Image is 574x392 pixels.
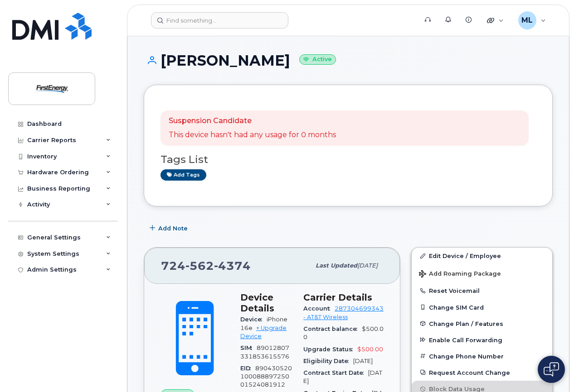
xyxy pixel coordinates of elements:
span: Add Roaming Package [419,270,501,279]
span: Device [240,316,267,323]
span: Add Note [158,224,188,233]
p: Suspension Candidate [169,116,336,126]
span: 89043052010008889725001524081912 [240,365,292,388]
p: This device hasn't had any usage for 0 months [169,130,336,140]
button: Request Account Change [412,364,552,381]
button: Add Roaming Package [412,264,552,282]
a: Edit Device / Employee [412,248,552,264]
span: Last updated [316,262,357,269]
span: iPhone 16e [240,316,287,331]
button: Add Note [144,220,195,236]
button: Enable Call Forwarding [412,332,552,348]
h3: Carrier Details [303,292,384,303]
span: 724 [161,259,251,272]
span: 4374 [214,259,251,272]
span: EID [240,365,255,372]
small: Active [299,54,336,65]
button: Change SIM Card [412,299,552,316]
span: [DATE] [353,358,373,364]
h1: [PERSON_NAME] [144,53,553,68]
span: 89012807331853615576 [240,344,289,359]
button: Reset Voicemail [412,282,552,299]
span: 562 [185,259,214,272]
span: Account [303,305,335,312]
span: Change Plan / Features [429,320,503,327]
span: Enable Call Forwarding [429,336,502,343]
span: [DATE] [357,262,378,269]
button: Change Plan / Features [412,316,552,332]
span: $500.00 [357,346,383,353]
h3: Device Details [240,292,292,314]
a: + Upgrade Device [240,325,287,339]
span: Contract balance [303,325,362,332]
span: Eligibility Date [303,358,353,364]
img: Open chat [544,362,559,377]
a: 287304699343 - AT&T Wireless [303,305,384,320]
span: Upgrade Status [303,346,357,353]
a: Add tags [161,169,206,181]
h3: Tags List [161,154,536,165]
span: Contract Start Date [303,369,368,376]
span: SIM [240,344,257,351]
button: Change Phone Number [412,348,552,364]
